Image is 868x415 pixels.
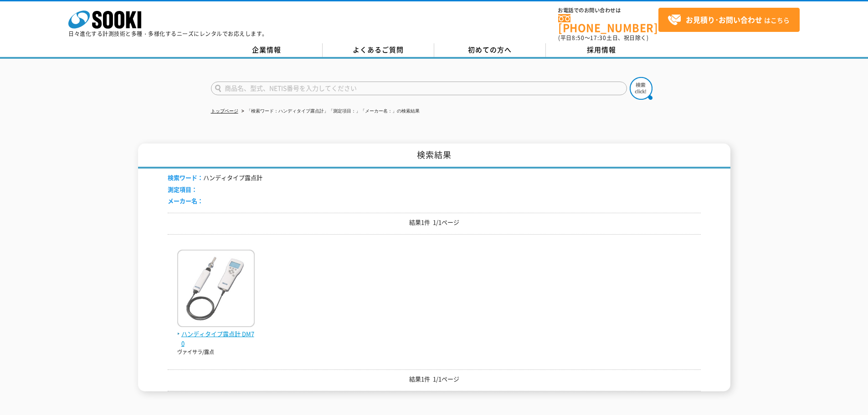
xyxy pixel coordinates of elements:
[138,143,730,169] h1: 検索結果
[211,82,627,95] input: 商品名、型式、NETIS番号を入力してください
[658,8,800,32] a: お見積り･お問い合わせはこちら
[558,34,648,42] span: (平日 ～ 土日、祝日除く)
[168,185,197,194] span: 測定項目：
[168,196,203,205] span: メーカー名：
[211,43,323,57] a: 企業情報
[240,107,420,116] li: 「検索ワード：ハンディタイプ露点計」「測定項目：」「メーカー名：」の検索結果
[168,173,203,182] span: 検索ワード：
[168,218,701,227] p: 結果1件 1/1ページ
[168,374,701,384] p: 結果1件 1/1ページ
[177,250,255,329] img: DM70
[468,45,512,55] span: 初めての方へ
[434,43,546,57] a: 初めての方へ
[558,8,658,13] span: お電話でのお問い合わせは
[68,31,268,36] p: 日々進化する計測技術と多種・多様化するニーズにレンタルでお応えします。
[211,108,238,113] a: トップページ
[558,14,658,33] a: [PHONE_NUMBER]
[177,329,255,348] span: ハンディタイプ露点計 DM70
[177,320,255,348] a: ハンディタイプ露点計 DM70
[546,43,657,57] a: 採用情報
[630,77,652,100] img: btn_search.png
[668,13,790,27] span: はこちら
[590,34,606,42] span: 17:30
[686,14,762,25] strong: お見積り･お問い合わせ
[572,34,585,42] span: 8:50
[177,348,255,356] p: ヴァイサラ/露点
[168,173,262,183] li: ハンディタイプ露点計
[323,43,434,57] a: よくあるご質問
